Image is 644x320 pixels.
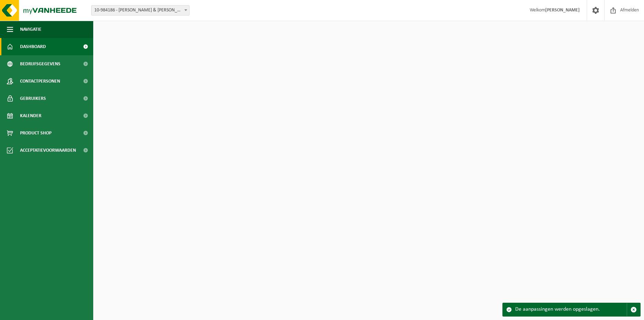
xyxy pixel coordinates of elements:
[20,73,60,90] span: Contactpersonen
[515,303,627,316] div: De aanpassingen werden opgeslagen.
[20,124,51,142] span: Product Shop
[91,5,190,16] span: 10-984186 - ROGER & ROGER - MOUSCRON
[20,142,76,159] span: Acceptatievoorwaarden
[20,55,60,73] span: Bedrijfsgegevens
[20,21,41,38] span: Navigatie
[92,6,189,15] span: 10-984186 - ROGER & ROGER - MOUSCRON
[20,107,41,124] span: Kalender
[545,8,580,13] strong: [PERSON_NAME]
[20,90,46,107] span: Gebruikers
[20,38,46,55] span: Dashboard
